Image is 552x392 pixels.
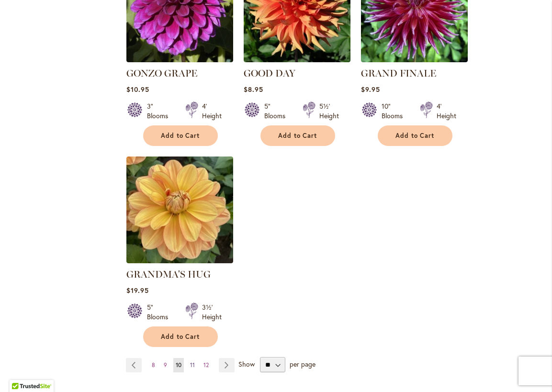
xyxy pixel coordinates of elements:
iframe: Launch Accessibility Center [7,358,34,385]
span: 11 [190,361,195,369]
div: 4' Height [202,101,222,121]
span: $19.95 [126,286,149,295]
a: 12 [201,358,211,372]
span: $8.95 [244,85,263,94]
a: 11 [188,358,197,372]
span: Add to Cart [161,333,200,341]
span: per page [290,359,315,369]
span: Add to Cart [161,132,200,140]
span: 10 [176,361,181,369]
div: 10" Blooms [382,101,408,121]
a: GOOD DAY [244,55,350,64]
div: 5" Blooms [264,101,291,121]
span: Add to Cart [278,132,317,140]
div: 4' Height [437,101,456,121]
span: 12 [203,361,209,369]
span: Add to Cart [395,132,435,140]
div: 5½' Height [319,101,339,121]
a: Grand Finale [361,55,468,64]
div: 3½' Height [202,302,222,322]
a: GRAND FINALE [361,67,436,79]
a: 8 [149,358,158,372]
img: GRANDMA'S HUG [126,157,233,263]
button: Add to Cart [143,125,218,146]
a: 9 [161,358,169,372]
span: Show [238,359,255,369]
a: GONZO GRAPE [126,55,233,64]
a: GOOD DAY [244,67,295,79]
span: 8 [152,361,155,369]
a: GRANDMA'S HUG [126,269,211,280]
button: Add to Cart [260,125,335,146]
span: $10.95 [126,85,149,94]
span: 9 [164,361,167,369]
span: $9.95 [361,85,380,94]
button: Add to Cart [378,125,452,146]
button: Add to Cart [143,326,218,347]
div: 3" Blooms [147,101,174,121]
div: 5" Blooms [147,302,174,322]
a: GRANDMA'S HUG [126,256,233,265]
a: GONZO GRAPE [126,67,197,79]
